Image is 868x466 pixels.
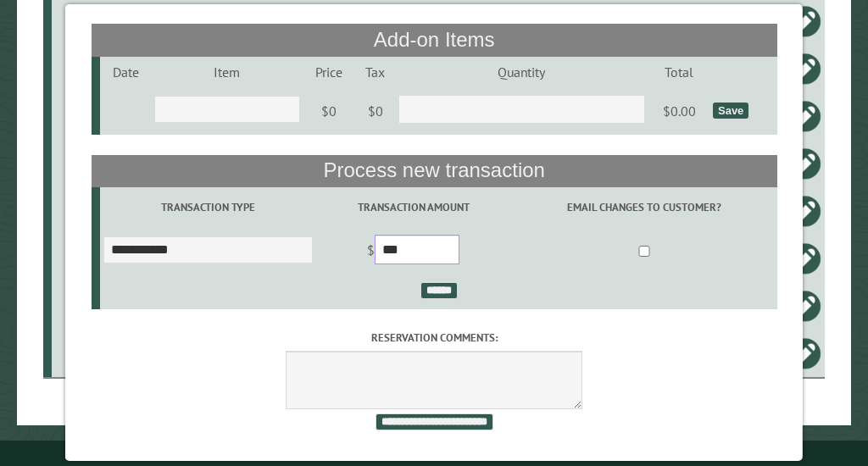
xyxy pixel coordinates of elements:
[58,60,184,77] div: 6
[92,155,777,187] th: Process new transaction
[514,199,775,215] label: Email changes to customer?
[355,87,395,135] td: $0
[315,228,511,275] td: $
[58,108,184,125] div: 8
[58,202,184,219] div: 4
[648,57,709,87] td: Total
[92,330,777,346] label: Reservation comments:
[318,199,508,215] label: Transaction Amount
[303,87,355,135] td: $0
[58,250,184,267] div: 3
[395,57,648,87] td: Quantity
[151,57,302,87] td: Item
[303,57,355,87] td: Price
[100,57,151,87] td: Date
[92,24,777,56] th: Add-on Items
[58,345,184,362] div: 2
[713,103,748,119] div: Save
[58,13,184,30] div: 5
[355,57,395,87] td: Tax
[58,155,184,172] div: 10
[648,87,709,135] td: $0.00
[58,297,184,314] div: [MEDICAL_DATA]
[103,199,313,215] label: Transaction Type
